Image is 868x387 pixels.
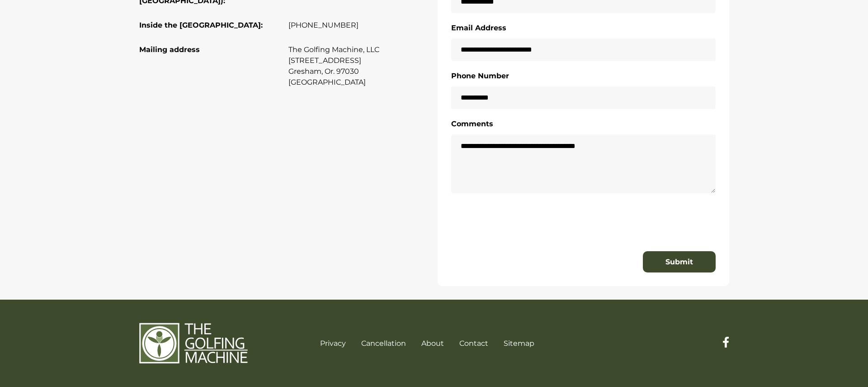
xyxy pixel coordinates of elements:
[459,339,488,348] a: Contact
[288,20,431,31] p: [PHONE_NUMBER]
[451,70,509,82] label: Phone Number
[139,322,248,364] img: The Golfing Machine
[421,339,444,348] a: About
[361,339,406,348] a: Cancellation
[643,251,716,273] button: Submit
[139,45,200,54] strong: Mailing address
[451,22,506,34] label: Email Address
[451,118,493,130] label: Comments
[320,339,346,348] a: Privacy
[288,44,431,88] p: The Golfing Machine, LLC [STREET_ADDRESS] Gresham, Or. 97030 [GEOGRAPHIC_DATA]
[504,339,534,348] a: Sitemap
[451,209,557,236] iframe: reCAPTCHA
[139,21,263,29] strong: Inside the [GEOGRAPHIC_DATA]:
